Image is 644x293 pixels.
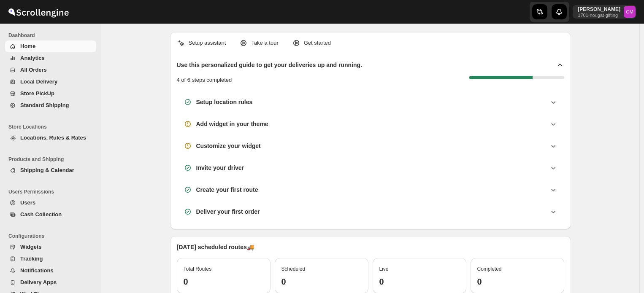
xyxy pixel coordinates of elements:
p: [PERSON_NAME] [578,6,620,13]
p: 1701-nougat-gifting [578,13,620,18]
p: [DATE] scheduled routes 🚚 [177,243,564,251]
p: Setup assistant [189,39,226,47]
button: Locations, Rules & Rates [5,132,96,144]
h3: 0 [477,277,557,287]
button: Home [5,40,96,52]
button: Shipping & Calendar [5,164,96,176]
span: Store PickUp [20,90,54,97]
span: Shipping & Calendar [20,167,74,173]
button: Notifications [5,265,96,277]
span: Local Delivery [20,78,57,85]
span: Completed [477,266,502,272]
button: Delivery Apps [5,277,96,288]
span: All Orders [20,67,47,73]
h3: Add widget in your theme [196,120,268,128]
h3: Customize your widget [196,142,261,150]
span: Standard Shipping [20,102,69,108]
p: Get started [304,39,331,47]
h3: Setup location rules [196,98,253,106]
button: User menu [573,5,636,19]
button: Users [5,197,96,209]
span: Scheduled [281,266,306,272]
span: Notifications [20,267,54,274]
span: Users [20,199,35,206]
h2: Use this personalized guide to get your deliveries up and running. [177,61,363,69]
span: Cleo Moyo [624,6,636,18]
span: Configurations [8,233,97,239]
span: Dashboard [8,32,97,39]
span: Analytics [20,55,45,61]
button: Widgets [5,241,96,253]
span: Products and Shipping [8,156,97,163]
h3: 0 [184,277,264,287]
p: Take a tour [251,39,278,47]
span: Total Routes [184,266,212,272]
span: Store Locations [8,124,97,130]
span: Tracking [20,255,43,262]
h3: 0 [379,277,460,287]
span: Home [20,43,35,49]
button: All Orders [5,64,96,76]
h3: 0 [281,277,362,287]
span: Locations, Rules & Rates [20,134,86,141]
img: ScrollEngine [7,1,70,22]
span: Live [379,266,389,272]
button: Tracking [5,253,96,265]
button: Analytics [5,52,96,64]
button: Cash Collection [5,209,96,220]
span: Cash Collection [20,211,62,218]
h3: Invite your driver [196,164,244,172]
h3: Create your first route [196,185,258,194]
text: CM [626,9,633,14]
span: Delivery Apps [20,279,57,285]
span: Users Permissions [8,188,97,195]
p: 4 of 6 steps completed [177,76,232,84]
h3: Deliver your first order [196,207,260,216]
span: Widgets [20,244,41,250]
